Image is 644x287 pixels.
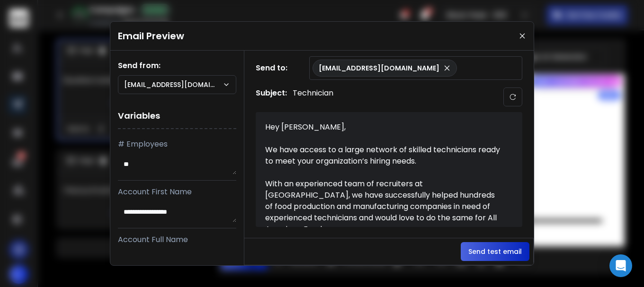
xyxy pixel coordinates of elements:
div: We have access to a large network of skilled technicians ready to meet your organization’s hiring... [265,144,502,167]
div: With an experienced team of recruiters at [GEOGRAPHIC_DATA], we have successfully helped hundreds... [265,178,502,235]
p: Account First Name [118,186,236,198]
p: [EMAIL_ADDRESS][DOMAIN_NAME] [319,63,439,73]
h1: Email Preview [118,29,184,43]
p: Technician [293,87,333,106]
h1: Send from: [118,60,236,71]
div: Hey [PERSON_NAME], [265,122,502,133]
p: [EMAIL_ADDRESS][DOMAIN_NAME] [124,80,223,89]
p: Account Full Name [118,234,236,245]
h1: Send to: [256,62,294,74]
h1: Subject: [256,87,287,106]
h1: Variables [118,104,236,129]
button: Send test email [461,242,529,261]
div: Open Intercom Messenger [609,254,632,277]
p: # Employees [118,139,236,150]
